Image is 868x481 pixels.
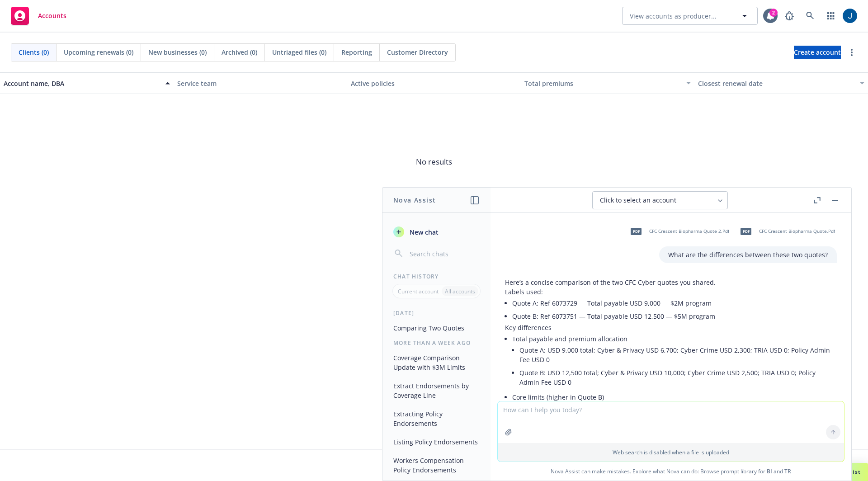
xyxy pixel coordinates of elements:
[390,434,483,449] button: Listing Policy Endorsements
[341,47,372,57] span: Reporting
[592,191,728,209] button: Click to select an account
[177,79,344,88] div: Service team
[794,46,841,59] a: Create account
[698,79,854,88] div: Closest renewal date
[735,220,837,243] div: PdfCFC Crescent Biopharma Quote.Pdf
[347,72,521,94] button: Active policies
[393,195,436,205] h1: Nova Assist
[505,287,837,297] p: Labels used:
[769,9,778,17] div: 2
[631,228,642,235] span: Pdf
[512,297,837,310] li: Quote A: Ref 6073729 — Total payable USD 9,000 — $2M program
[649,228,729,234] span: CFC Crescent Biopharma Quote 2.Pdf
[512,334,837,344] p: Total payable and premium allocation
[843,9,857,23] img: photo
[19,47,49,57] span: Clients (0)
[625,220,731,243] div: PdfCFC Crescent Biopharma Quote 2.Pdf
[4,79,160,88] div: Account name, DBA
[148,47,207,57] span: New businesses (0)
[174,72,347,94] button: Service team
[521,72,694,94] button: Total premiums
[784,467,791,475] a: TR
[622,7,758,25] button: View accounts as producer...
[390,224,483,240] button: New chat
[512,392,837,402] p: Core limits (higher in Quote B)
[524,79,681,88] div: Total premiums
[390,453,483,477] button: Workers Compensation Policy Endorsements
[801,7,819,25] a: Search
[272,47,326,57] span: Untriaged files (0)
[767,467,772,475] a: BI
[351,79,517,88] div: Active policies
[445,288,475,295] p: All accounts
[7,3,70,28] a: Accounts
[398,288,439,295] p: Current account
[408,227,439,237] span: New chat
[503,448,839,456] p: Web search is disabled when a file is uploaded
[390,378,483,403] button: Extract Endorsements by Coverage Line
[600,196,676,205] span: Click to select an account
[382,339,491,347] div: More than a week ago
[794,44,841,61] span: Create account
[222,47,257,57] span: Archived (0)
[630,11,717,21] span: View accounts as producer...
[408,247,480,260] input: Search chats
[822,7,840,25] a: Switch app
[668,250,828,259] p: What are the differences between these two quotes?
[519,366,837,389] li: Quote B: USD 12,500 total; Cyber & Privacy USD 10,000; Cyber Crime USD 2,500; TRIA USD 0; Policy ...
[494,462,848,481] span: Nova Assist can make mistakes. Explore what Nova can do: Browse prompt library for and
[382,309,491,317] div: [DATE]
[759,228,835,234] span: CFC Crescent Biopharma Quote.Pdf
[64,47,133,57] span: Upcoming renewals (0)
[694,72,868,94] button: Closest renewal date
[390,321,483,335] button: Comparing Two Quotes
[390,350,483,375] button: Coverage Comparison Update with $3M Limits
[505,323,837,332] p: Key differences
[780,7,798,25] a: Report a Bug
[846,47,857,58] a: more
[390,406,483,431] button: Extracting Policy Endorsements
[512,310,837,323] li: Quote B: Ref 6073751 — Total payable USD 12,500 — $5M program
[741,228,751,235] span: Pdf
[387,47,448,57] span: Customer Directory
[382,273,491,280] div: Chat History
[519,344,837,366] li: Quote A: USD 9,000 total; Cyber & Privacy USD 6,700; Cyber Crime USD 2,300; TRIA USD 0; Policy Ad...
[38,12,66,19] span: Accounts
[505,278,837,287] p: Here’s a concise comparison of the two CFC Cyber quotes you shared.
